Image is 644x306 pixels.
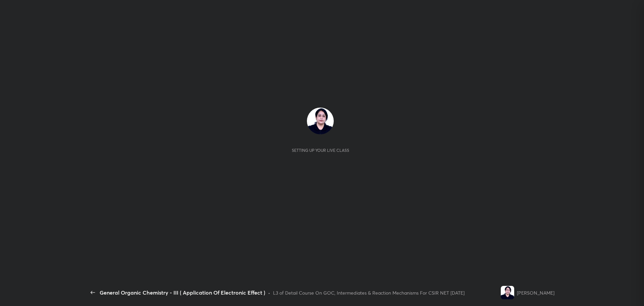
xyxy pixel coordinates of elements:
[292,148,349,153] div: Setting up your live class
[307,108,334,134] img: f09d9dab4b74436fa4823a0cd67107e0.jpg
[268,289,270,296] div: •
[517,289,554,296] div: [PERSON_NAME]
[273,289,465,296] div: L3 of Detail Course On GOC, Intermediates & Reaction Mechanisms For CSIR NET [DATE]
[501,286,514,299] img: f09d9dab4b74436fa4823a0cd67107e0.jpg
[100,289,265,297] div: General Organic Chemistry - III ( Application Of Electronic Effect )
